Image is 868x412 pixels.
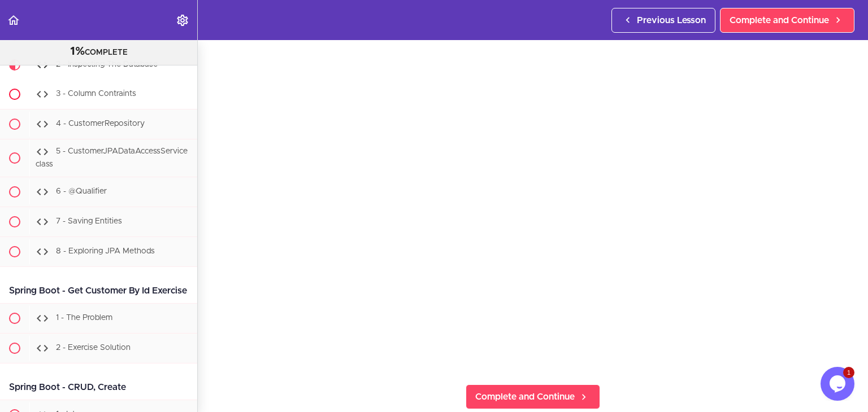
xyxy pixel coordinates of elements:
[56,61,158,69] span: 2 - Inspecting The Database
[56,217,122,225] span: 7 - Saving Entities
[56,344,131,352] span: 2 - Exercise Solution
[475,390,575,404] span: Complete and Continue
[56,90,136,98] span: 3 - Column Contraints
[611,8,715,33] a: Previous Lesson
[637,14,706,27] span: Previous Lesson
[56,187,107,195] span: 6 - @Qualifier
[56,120,145,128] span: 4 - CustomerRepository
[70,46,85,57] span: 1%
[720,8,854,33] a: Complete and Continue
[176,14,189,27] svg: Settings Menu
[821,367,857,401] iframe: chat widget
[730,14,829,27] span: Complete and Continue
[7,14,20,27] svg: Back to course curriculum
[36,148,188,169] span: 5 - CustomerJPADataAccessService class
[466,384,600,409] a: Complete and Continue
[56,247,155,255] span: 8 - Exploring JPA Methods
[14,45,183,59] div: COMPLETE
[56,314,112,322] span: 1 - The Problem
